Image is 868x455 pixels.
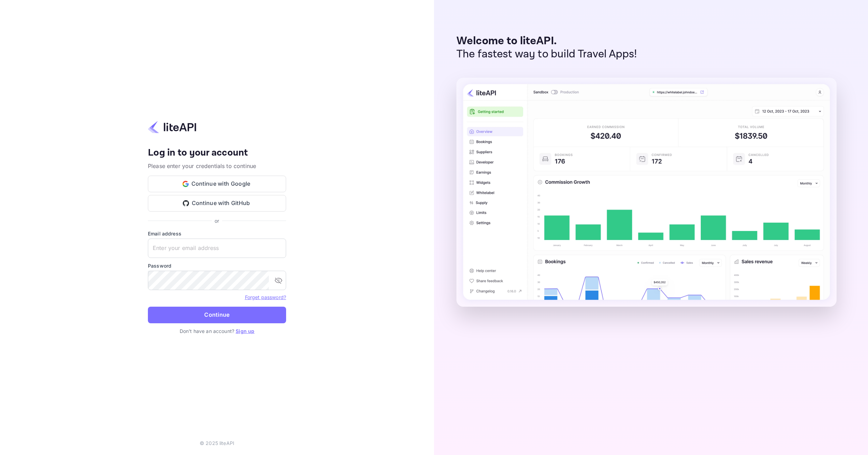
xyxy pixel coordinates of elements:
img: liteapi [148,120,196,134]
p: or [215,217,219,224]
img: liteAPI Dashboard Preview [456,78,837,307]
p: Don't have an account? [148,327,286,335]
h4: Log in to your account [148,147,286,159]
a: Sign up [236,328,254,334]
p: Welcome to liteAPI. [456,35,637,48]
a: Forget password? [245,294,286,300]
label: Password [148,262,286,269]
p: Please enter your credentials to continue [148,162,286,170]
button: Continue [148,307,286,323]
button: Continue with Google [148,176,286,192]
a: Forget password? [245,294,286,300]
button: toggle password visibility [272,273,285,287]
p: The fastest way to build Travel Apps! [456,48,637,61]
label: Email address [148,230,286,237]
p: © 2025 liteAPI [200,439,234,447]
input: Enter your email address [148,239,286,258]
button: Continue with GitHub [148,195,286,212]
